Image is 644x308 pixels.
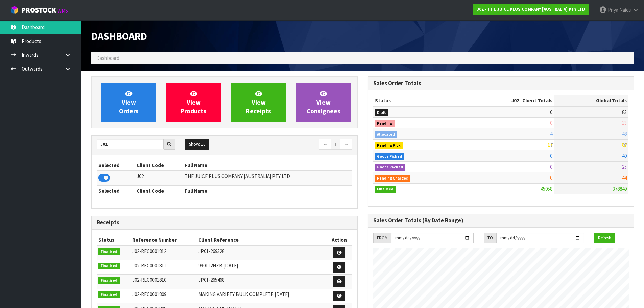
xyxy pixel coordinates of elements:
[91,29,147,42] span: Dashboard
[307,90,340,115] span: View Consignees
[622,152,627,159] span: 40
[550,109,552,115] span: 0
[477,6,585,12] strong: J02 - THE JUICE PLUS COMPANY [AUSTRALIA] PTY LTD
[375,153,405,160] span: Goods Picked
[97,219,352,226] h3: Receipts
[132,262,166,269] span: J02-REC0001811
[375,131,398,138] span: Allocated
[484,233,496,243] div: TO
[135,171,183,185] td: J02
[327,235,352,245] th: Action
[198,248,224,254] span: JP01-269328
[550,174,552,181] span: 0
[197,235,327,245] th: Client Reference
[98,248,120,255] span: Finalised
[550,131,552,137] span: 4
[622,120,627,126] span: 13
[619,7,631,13] span: Naidu
[10,6,19,14] img: cube-alt.png
[22,6,56,15] span: ProStock
[373,95,458,106] th: Status
[246,90,271,115] span: View Receipts
[373,233,391,243] div: FROM
[183,185,352,196] th: Full Name
[132,248,166,254] span: J02-REC0001812
[331,139,340,150] a: 1
[97,185,135,196] th: Selected
[622,174,627,181] span: 44
[198,277,224,283] span: JP01-265468
[375,164,406,171] span: Goods Packed
[230,139,352,151] nav: Page navigation
[198,262,238,269] span: 990112NZB [DATE]
[231,83,286,122] a: ViewReceipts
[622,109,627,115] span: 83
[373,80,629,87] h3: Sales Order Totals
[554,95,628,106] th: Global Totals
[97,235,130,245] th: Status
[130,235,197,245] th: Reference Number
[550,164,552,170] span: 0
[473,4,589,15] a: J02 - THE JUICE PLUS COMPANY [AUSTRALIA] PTY LTD
[57,7,68,14] small: WMS
[458,95,554,106] th: - Client Totals
[296,83,351,122] a: ViewConsignees
[185,139,209,150] button: Show: 10
[613,186,627,192] span: 378849
[594,233,615,243] button: Refresh
[375,142,403,149] span: Pending Pick
[340,139,352,150] a: →
[608,7,618,13] span: Priya
[132,291,166,298] span: J02-REC0001809
[548,142,552,148] span: 17
[375,120,395,127] span: Pending
[183,160,352,171] th: Full Name
[319,139,331,150] a: ←
[135,160,183,171] th: Client Code
[135,185,183,196] th: Client Code
[198,291,289,298] span: MAKING VARIETY BULK COMPLETE [DATE]
[375,175,411,182] span: Pending Charges
[97,139,164,149] input: Search clients
[373,217,629,224] h3: Sales Order Totals (By Date Range)
[101,83,156,122] a: ViewOrders
[181,90,207,115] span: View Products
[96,55,119,61] span: Dashboard
[622,164,627,170] span: 25
[166,83,221,122] a: ViewProducts
[98,277,120,284] span: Finalised
[622,142,627,148] span: 87
[511,97,519,104] span: J02
[97,160,135,171] th: Selected
[375,186,396,193] span: Finalised
[98,291,120,298] span: Finalised
[550,152,552,159] span: 0
[550,120,552,126] span: 0
[622,131,627,137] span: 48
[541,186,552,192] span: 45058
[98,263,120,269] span: Finalised
[132,277,166,283] span: J02-REC0001810
[183,171,352,185] td: THE JUICE PLUS COMPANY [AUSTRALIA] PTY LTD
[119,90,139,115] span: View Orders
[375,109,388,116] span: Draft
